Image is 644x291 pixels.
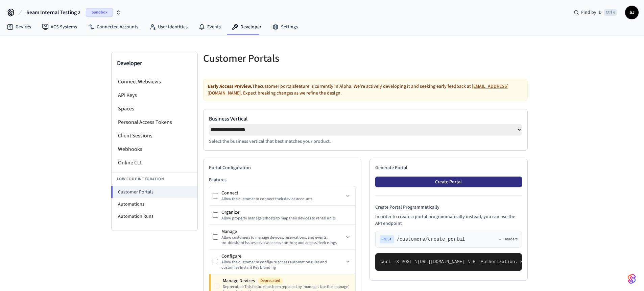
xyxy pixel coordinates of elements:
div: Organize [221,209,352,216]
div: The customer portals feature is currently in Alpha. We're actively developing it and seeking earl... [203,79,528,101]
li: Client Sessions [112,129,197,142]
span: Deprecated [258,277,283,284]
a: Settings [267,21,303,33]
span: Sandbox [86,8,113,17]
div: Configure [221,253,344,260]
h3: Features [209,177,356,183]
h4: Create Portal Programmatically [375,204,522,211]
h2: Generate Portal [375,164,522,171]
span: [URL][DOMAIN_NAME] \ [418,259,470,264]
div: Manage Devices [223,277,352,284]
div: Connect [221,190,344,196]
span: curl -X POST \ [381,259,418,264]
h2: Portal Configuration [209,164,356,171]
li: Low Code Integration [112,172,197,186]
div: Allow the customer to connect their device accounts [221,196,344,202]
p: Select the business vertical that best matches your product. [209,138,522,145]
li: Webhooks [112,142,197,156]
a: Events [193,21,226,33]
span: Seam Internal Testing 2 [26,8,80,17]
div: Find by IDCtrl K [568,6,622,19]
p: In order to create a portal programmatically instead, you can use the API endpoint [375,213,522,227]
a: Devices [1,21,37,33]
span: SJ [626,6,638,19]
button: SJ [625,6,639,19]
span: Ctrl K [604,9,617,16]
div: Allow property managers/hosts to map their devices to rental units [221,216,352,221]
span: /customers/create_portal [397,236,465,243]
button: Create Portal [375,177,522,187]
li: API Keys [112,88,197,102]
h5: Customer Portals [203,52,361,65]
a: Developer [226,21,267,33]
li: Online CLI [112,156,197,169]
li: Customer Portals [111,186,197,198]
li: Personal Access Tokens [112,115,197,129]
a: ACS Systems [37,21,82,33]
span: -H "Authorization: Bearer seam_api_key_123456" \ [470,259,597,264]
span: Find by ID [581,9,602,16]
a: [EMAIL_ADDRESS][DOMAIN_NAME] [208,83,508,97]
h3: Developer [117,59,192,68]
li: Automations [112,198,197,210]
li: Spaces [112,102,197,115]
div: Allow the customer to configure access automation rules and customize Instant Key branding [221,260,344,270]
button: Headers [498,237,518,242]
img: SeamLogoGradient.69752ec5.svg [628,273,636,284]
a: Connected Accounts [82,21,144,33]
strong: Early Access Preview. [208,83,252,90]
li: Connect Webviews [112,75,197,88]
label: Business Vertical [209,115,522,123]
div: Manage [221,228,344,235]
div: Allow customers to manage devices, reservations, and events; troubleshoot issues; review access c... [221,235,344,246]
span: POST [380,235,394,243]
li: Automation Runs [112,210,197,222]
a: User Identities [144,21,193,33]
